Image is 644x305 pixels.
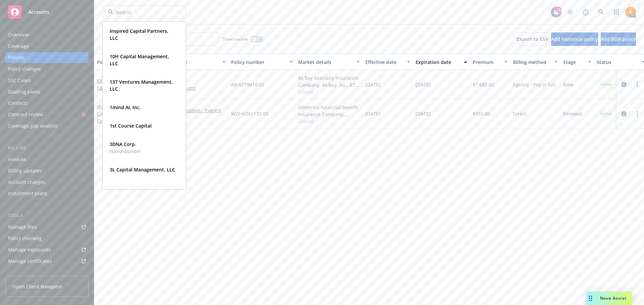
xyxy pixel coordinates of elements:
div: Overview [8,29,29,40]
a: Report a Bug [579,5,592,19]
div: Status [597,59,638,66]
img: photo [625,7,636,17]
span: Open Client Navigator [12,283,62,290]
a: Quoting plans [5,86,89,97]
span: AB-6779410-01 [231,81,265,88]
span: Renewal [563,110,582,117]
div: Manage certificates [8,256,52,266]
span: Active [599,81,613,87]
a: Errors and Omissions [147,84,226,91]
input: Filter by keyword [113,9,172,16]
div: Policy changes [8,64,41,74]
span: Show inactive [222,36,248,42]
button: Effective date [363,54,413,70]
div: Invoices [8,154,26,165]
button: Lines of coverage [145,54,228,70]
a: Coverage [5,41,89,52]
a: Accounts [5,3,89,21]
div: Manage BORs [8,267,40,278]
div: Contacts [8,98,28,108]
span: Add historical policy [551,36,598,42]
a: Manage BORs [5,267,89,278]
div: 23 [555,7,561,13]
a: Policy changes [5,64,89,74]
div: At-Bay Specialty Insurance Company, At-Bay, Inc., RT Specialty Insurance Services, LLC (RSG Speci... [298,74,360,88]
div: Coverage [8,41,29,52]
div: Market details [298,59,353,66]
a: Overview [5,29,89,40]
span: [DATE] [365,81,380,88]
strong: 3L Capital Management, LLC [110,166,175,173]
div: Stage [563,59,584,66]
strong: 3DNA Corp. [110,141,136,147]
div: Quoting plans [8,86,40,97]
a: Installment plans [5,188,89,199]
div: Expiration date [416,59,460,66]
div: Account charges [8,177,45,187]
a: SSC Cases [5,75,89,86]
div: Policy number [231,59,285,66]
a: Manage files [5,222,89,232]
span: Show all [298,118,360,124]
span: Export to CSV [517,36,548,42]
a: Coverage gap analysis [5,121,89,131]
span: Direct [513,110,526,117]
span: Agency - Pay in full [513,81,555,88]
a: Stop snowing [563,5,577,19]
span: Accounts [28,9,49,15]
button: Nova Assist [586,292,632,305]
strong: 1mind AI, Inc. [110,104,141,110]
a: more [633,110,641,118]
a: Workers' Compensation - Everest Systems, Inc [147,107,226,121]
button: Add BOR policy [601,32,636,46]
a: E&O with Cyber [97,78,134,91]
span: Active [599,111,613,117]
div: Drag to move [586,292,595,305]
span: Add BOR policy [601,36,636,42]
span: $7,685.00 [473,81,494,88]
span: Nova Assist [600,295,627,301]
button: Billing method [510,54,560,70]
button: Expiration date [413,54,470,70]
div: Billing [5,145,89,151]
a: Contacts [5,98,89,108]
strong: Inspired Capital Partners, LLC [110,28,168,41]
span: [DATE] [416,81,431,88]
button: Add historical policy [551,32,598,46]
a: Switch app [610,5,623,19]
a: Workers' Compensation [97,103,135,138]
span: $555.00 [473,110,490,117]
div: Policies [8,52,25,63]
span: New [563,81,573,88]
strong: 1st Course Capital [110,123,152,129]
a: Search [594,5,608,19]
div: Contract review [8,109,43,120]
div: Coverage gap analysis [8,121,58,131]
span: [DATE] [365,110,380,117]
div: Policy details [97,59,135,66]
button: Market details [296,54,363,70]
a: Policies [5,52,89,63]
span: [DATE] [416,110,431,117]
a: Cyber Liability [147,77,226,84]
a: more [633,80,641,88]
a: Manage exposures [5,244,89,255]
strong: 137 Ventures Management, LLC [110,79,173,92]
button: Policy details [94,54,145,70]
a: Manage certificates [5,256,89,266]
a: Contract review [5,109,89,120]
div: Installment plans [8,188,47,199]
button: Export to CSV [517,32,548,46]
a: Invoices [5,154,89,165]
a: Policy checking [5,233,89,244]
a: circleInformation [620,80,628,88]
div: Manage files [8,222,37,232]
div: Manage exposures [8,244,51,255]
div: Policy checking [8,233,42,244]
strong: 10H Capital Management, LLC [110,53,169,67]
div: Tools [5,212,89,219]
button: Stage [560,54,594,70]
div: Billing method [513,59,550,66]
a: circleInformation [620,110,628,118]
